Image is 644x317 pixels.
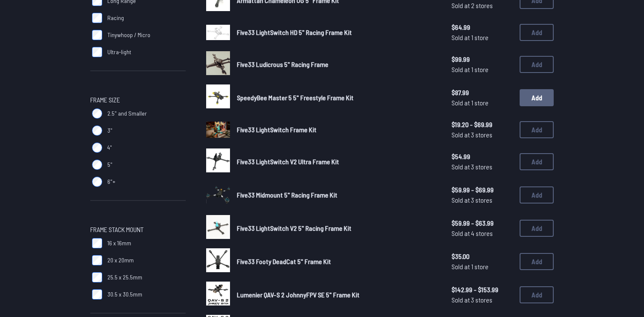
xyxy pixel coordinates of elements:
[107,14,124,22] span: Racing
[92,255,102,265] input: 20 x 20mm
[237,257,331,265] span: Five33 Footy DeadCat 5" Frame Kit
[451,87,513,98] span: $87.99
[206,215,230,239] img: image
[237,190,438,200] a: Five33 Midmount 5" Racing Frame Kit
[451,130,513,140] span: Sold at 3 stores
[92,238,102,248] input: 16 x 16mm
[451,32,513,43] span: Sold at 1 store
[107,290,142,299] span: 30.5 x 30.5mm
[92,143,102,153] input: 4"
[206,25,230,40] img: image
[451,295,513,305] span: Sold at 3 stores
[451,162,513,172] span: Sold at 3 stores
[107,239,131,247] span: 16 x 16mm
[107,256,134,265] span: 20 x 20mm
[206,182,230,208] a: image
[451,228,513,238] span: Sold at 4 stores
[237,157,339,166] span: Five33 LightSwitch V2 Ultra Frame Kit
[206,118,230,142] a: image
[237,125,438,135] a: Five33 LightSwitch Frame Kit
[451,98,513,108] span: Sold at 1 store
[206,248,230,275] a: image
[206,148,230,172] img: image
[107,109,147,118] span: 2.5" and Smaller
[107,177,115,186] span: 6"+
[451,22,513,32] span: $64.99
[451,185,513,195] span: $59.99 - $69.99
[92,47,102,57] input: Ultra-light
[237,28,352,36] span: Five33 LightSwitch HD 5" Racing Frame Kit
[520,121,554,138] button: Add
[206,282,230,305] img: image
[237,224,351,232] span: Five33 LightSwitch V2 5" Racing Frame Kit
[520,24,554,41] button: Add
[451,0,513,11] span: Sold at 2 stores
[451,251,513,262] span: $35.00
[92,289,102,300] input: 30.5 x 30.5mm
[520,89,554,106] button: Add
[520,286,554,303] button: Add
[206,51,230,78] a: image
[206,215,230,241] a: image
[92,160,102,170] input: 5"
[237,27,438,38] a: Five33 LightSwitch HD 5" Racing Frame Kit
[451,54,513,64] span: $99.99
[206,84,230,111] a: image
[107,48,131,56] span: Ultra-light
[520,153,554,170] button: Add
[90,224,144,235] span: Frame Stack Mount
[520,220,554,237] button: Add
[206,282,230,308] a: image
[237,223,438,233] a: Five33 LightSwitch V2 5" Racing Frame Kit
[206,51,230,75] img: image
[107,160,112,169] span: 5"
[206,148,230,175] a: image
[92,272,102,282] input: 25.5 x 25.5mm
[92,30,102,40] input: Tinywhoop / Micro
[107,143,112,152] span: 4"
[237,290,438,300] a: Lumenier QAV-S 2 JohnnyFPV SE 5" Frame Kit
[451,195,513,205] span: Sold at 3 stores
[237,256,438,267] a: Five33 Footy DeadCat 5" Frame Kit
[92,177,102,187] input: 6"+
[237,59,438,70] a: Five33 Ludicrous 5" Racing Frame
[451,262,513,272] span: Sold at 1 store
[90,95,120,105] span: Frame Size
[237,93,354,102] span: SpeedyBee Master 5 5" Freestyle Frame Kit
[451,64,513,75] span: Sold at 1 store
[451,151,513,162] span: $54.99
[237,125,316,134] span: Five33 LightSwitch Frame Kit
[107,126,112,135] span: 3"
[206,20,230,44] a: image
[92,108,102,119] input: 2.5" and Smaller
[206,248,230,272] img: image
[520,56,554,73] button: Add
[237,60,328,68] span: Five33 Ludicrous 5" Racing Frame
[237,157,438,167] a: Five33 LightSwitch V2 Ultra Frame Kit
[206,122,230,137] img: image
[237,93,438,103] a: SpeedyBee Master 5 5" Freestyle Frame Kit
[107,31,150,39] span: Tinywhoop / Micro
[92,125,102,136] input: 3"
[107,273,142,282] span: 25.5 x 25.5mm
[92,13,102,23] input: Racing
[520,253,554,270] button: Add
[237,291,359,299] span: Lumenier QAV-S 2 JohnnyFPV SE 5" Frame Kit
[206,182,230,206] img: image
[451,218,513,228] span: $59.99 - $63.99
[451,119,513,130] span: $19.20 - $69.99
[451,285,513,295] span: $142.99 - $153.99
[206,84,230,108] img: image
[520,186,554,204] button: Add
[237,191,337,199] span: Five33 Midmount 5" Racing Frame Kit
